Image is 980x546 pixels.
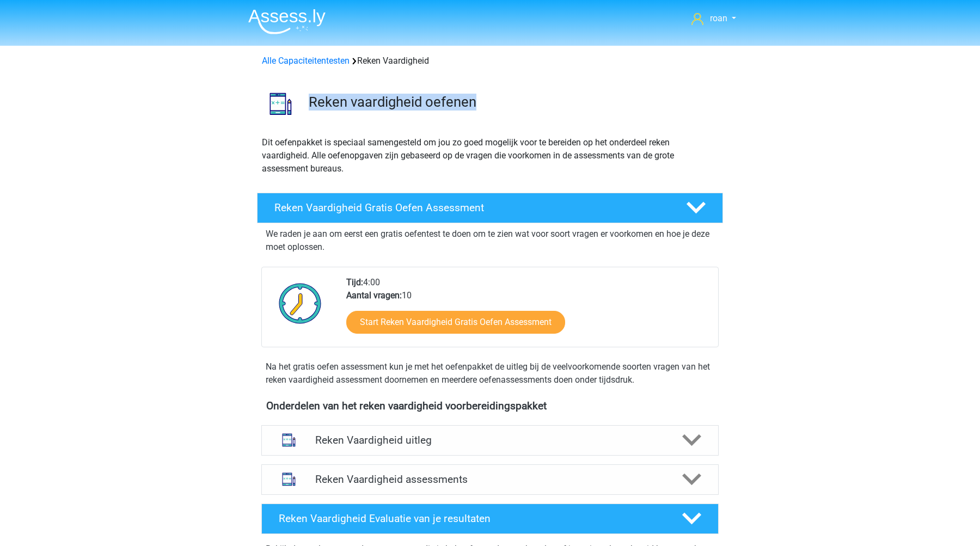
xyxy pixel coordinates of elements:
[258,81,304,127] img: reken vaardigheid
[257,504,723,534] a: Reken Vaardigheid Evaluatie van je resultaten
[257,464,723,495] a: assessments Reken Vaardigheid assessments
[346,290,402,300] b: Aantal vragen:
[274,201,669,214] h4: Reken Vaardigheid Gratis Oefen Assessment
[266,400,714,412] h4: Onderdelen van het reken vaardigheid voorbereidingspakket
[266,228,714,254] p: We raden je aan om eerst een gratis oefentest te doen om te zien wat voor soort vragen er voorkom...
[248,9,326,34] img: Assessly
[275,426,303,454] img: reken vaardigheid uitleg
[261,360,719,387] div: Na het gratis oefen assessment kun je met het oefenpakket de uitleg bij de veelvoorkomende soorte...
[710,13,727,23] span: roan
[315,473,665,486] h4: Reken Vaardigheid assessments
[338,276,718,347] div: 4:00 10
[257,425,723,456] a: uitleg Reken Vaardigheid uitleg
[262,56,350,66] a: Alle Capaciteitentesten
[262,136,718,175] p: Dit oefenpakket is speciaal samengesteld om jou zo goed mogelijk voor te bereiden op het onderdee...
[309,94,714,111] h3: Reken vaardigheid oefenen
[273,276,328,330] img: Klok
[275,465,303,493] img: reken vaardigheid assessments
[346,311,565,334] a: Start Reken Vaardigheid Gratis Oefen Assessment
[687,12,740,25] a: roan
[258,54,722,68] div: Reken Vaardigheid
[253,193,727,223] a: Reken Vaardigheid Gratis Oefen Assessment
[315,434,665,446] h4: Reken Vaardigheid uitleg
[279,512,665,525] h4: Reken Vaardigheid Evaluatie van je resultaten
[346,277,363,287] b: Tijd:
